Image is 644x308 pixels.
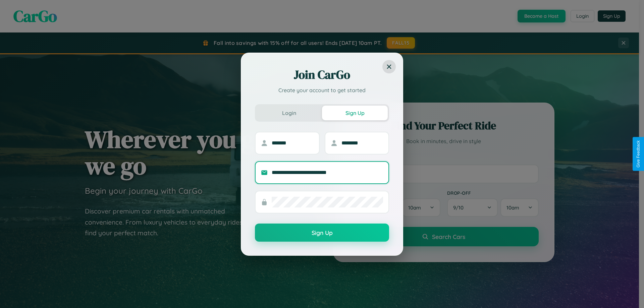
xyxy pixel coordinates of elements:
div: Give Feedback [636,140,641,168]
button: Sign Up [322,106,388,120]
button: Sign Up [255,224,389,242]
h2: Join CarGo [255,67,389,83]
button: Login [256,106,322,120]
p: Create your account to get started [255,86,389,94]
